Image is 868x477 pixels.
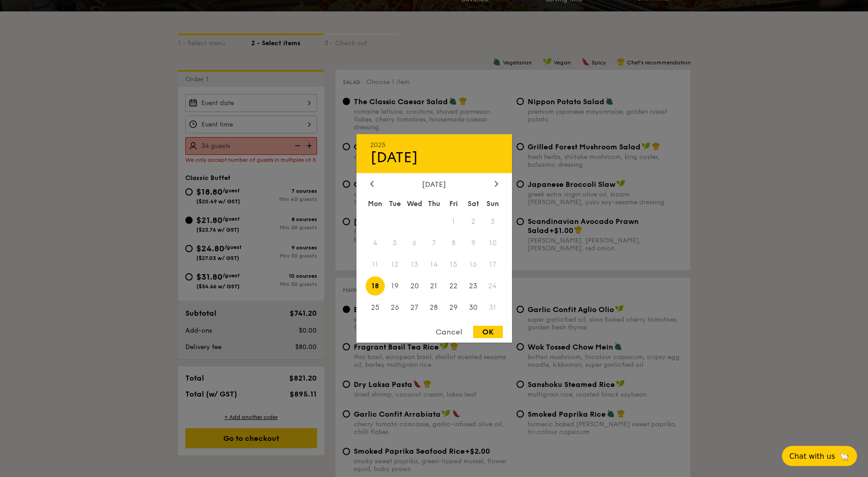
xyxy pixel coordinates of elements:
[464,212,483,232] span: 2
[483,212,503,232] span: 3
[464,276,483,296] span: 23
[404,196,424,212] div: Wed
[839,451,850,461] span: 🦙
[464,255,483,275] span: 16
[404,233,424,253] span: 6
[483,276,503,296] span: 24
[444,255,464,275] span: 15
[366,255,385,275] span: 11
[483,255,503,275] span: 17
[483,233,503,253] span: 10
[370,141,498,149] div: 2025
[366,297,385,317] span: 25
[789,452,835,461] span: Chat with us
[424,196,444,212] div: Thu
[424,276,444,296] span: 21
[385,233,404,253] span: 5
[444,276,464,296] span: 22
[366,276,385,296] span: 18
[464,297,483,317] span: 30
[464,196,483,212] div: Sat
[424,297,444,317] span: 28
[366,196,385,212] div: Mon
[424,233,444,253] span: 7
[444,212,464,232] span: 1
[404,297,424,317] span: 27
[385,255,404,275] span: 12
[426,326,471,338] div: Cancel
[464,233,483,253] span: 9
[404,276,424,296] span: 20
[444,233,464,253] span: 8
[473,326,503,338] div: OK
[370,149,498,166] div: [DATE]
[483,196,503,212] div: Sun
[483,297,503,317] span: 31
[366,233,385,253] span: 4
[385,276,404,296] span: 19
[385,196,404,212] div: Tue
[385,297,404,317] span: 26
[404,255,424,275] span: 13
[782,446,857,466] button: Chat with us🦙
[444,297,464,317] span: 29
[444,196,464,212] div: Fri
[424,255,444,275] span: 14
[370,180,498,189] div: [DATE]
